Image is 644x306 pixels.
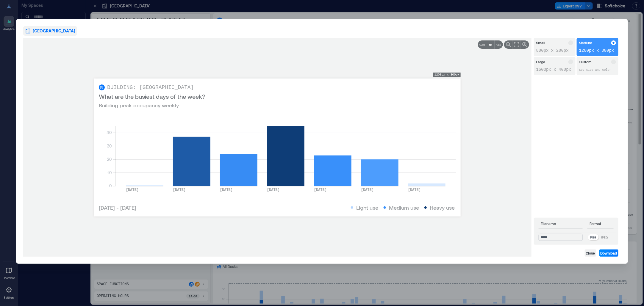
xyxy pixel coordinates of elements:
button: Close [585,249,596,257]
span: Download [601,251,617,255]
span: Building peak occupancy weekly [99,101,179,109]
span: BUILDING: [GEOGRAPHIC_DATA] [107,83,194,92]
span: Heavy use [430,203,455,212]
text: [DATE] [267,188,280,192]
p: Filename [539,221,583,229]
text: [DATE] [173,188,186,192]
p: Large [536,59,545,64]
p: Medium [579,40,593,45]
p: Custom [579,59,592,64]
span: What are the busiest days of the week? [99,92,205,101]
button: Download [599,249,618,257]
tspan: 30 [107,143,112,148]
span: Close [586,251,595,255]
text: [DATE] [361,188,374,192]
text: [DATE] [314,188,327,192]
p: Set size and color [579,68,616,73]
p: 1200px x 300px [434,73,459,77]
span: Medium use [389,203,419,212]
tspan: 10 [107,170,112,175]
span: [GEOGRAPHIC_DATA] [33,28,75,34]
button: [GEOGRAPHIC_DATA] [23,26,77,36]
p: PNG [590,235,596,240]
span: [DATE] - [DATE] [99,203,136,212]
text: [DATE] [220,188,233,192]
span: Light use [356,203,378,212]
tspan: 20 [107,156,112,161]
p: 1600px x 400px [536,67,573,73]
tspan: 0 [109,183,112,188]
p: 1200px x 300px [579,48,616,54]
tspan: 40 [107,130,112,135]
p: JPEG [601,235,608,240]
p: Small [536,40,545,45]
p: 800px x 200px [536,48,573,54]
text: [DATE] [126,188,139,192]
text: [DATE] [408,188,421,192]
p: Format [587,221,614,229]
